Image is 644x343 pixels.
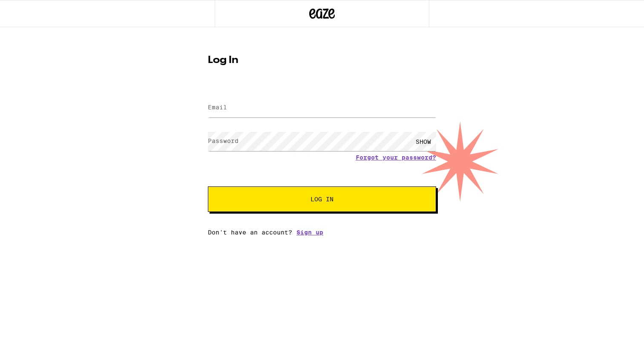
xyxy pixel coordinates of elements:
[296,229,323,236] a: Sign up
[208,229,436,236] div: Don't have an account?
[208,137,239,144] label: Password
[208,55,436,66] h1: Log In
[411,132,436,151] div: SHOW
[356,154,436,161] a: Forgot your password?
[208,186,436,212] button: Log In
[208,98,436,117] input: Email
[310,196,333,202] span: Log In
[208,104,227,111] label: Email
